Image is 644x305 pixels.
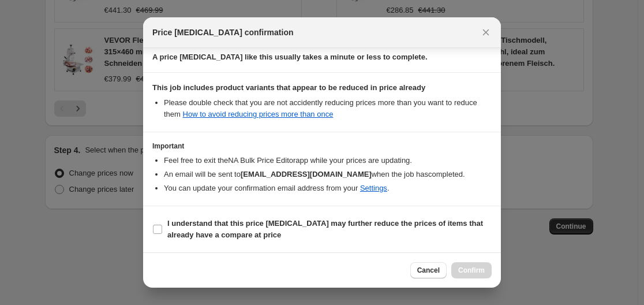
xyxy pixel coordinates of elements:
[164,169,492,180] li: An email will be sent to when the job has completed .
[183,110,334,118] a: How to avoid reducing prices more than once
[152,83,425,92] b: This job includes product variants that appear to be reduced in price already
[164,97,492,120] li: Please double check that you are not accidently reducing prices more than you want to reduce them
[360,184,387,192] a: Settings
[410,262,447,278] button: Cancel
[152,142,492,151] h3: Important
[417,266,440,275] span: Cancel
[152,27,294,38] span: Price [MEDICAL_DATA] confirmation
[152,53,428,61] b: A price [MEDICAL_DATA] like this usually takes a minute or less to complete.
[167,219,483,239] b: I understand that this price [MEDICAL_DATA] may further reduce the prices of items that already h...
[164,155,492,166] li: Feel free to exit the NA Bulk Price Editor app while your prices are updating.
[478,24,494,40] button: Close
[241,170,372,178] b: [EMAIL_ADDRESS][DOMAIN_NAME]
[164,183,492,194] li: You can update your confirmation email address from your .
